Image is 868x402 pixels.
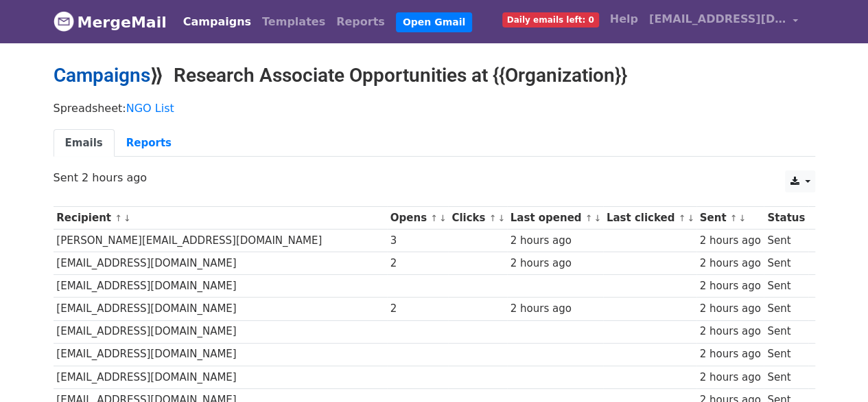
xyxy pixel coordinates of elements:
a: ↑ [585,213,593,223]
th: Status [764,207,808,230]
div: 2 hours ago [699,278,760,294]
td: [EMAIL_ADDRESS][DOMAIN_NAME] [54,298,387,320]
a: ↓ [124,213,131,223]
td: Sent [764,230,808,252]
a: ↑ [730,213,738,223]
div: 2 hours ago [699,324,760,339]
th: Clicks [448,207,506,230]
div: 2 hours ago [511,301,600,317]
a: Daily emails left: 0 [497,5,605,33]
td: [PERSON_NAME][EMAIL_ADDRESS][DOMAIN_NAME] [54,230,387,252]
div: 2 [390,256,445,271]
span: [EMAIL_ADDRESS][DOMAIN_NAME] [649,11,786,27]
div: 2 hours ago [699,346,760,362]
td: [EMAIL_ADDRESS][DOMAIN_NAME] [54,320,387,343]
a: ↓ [687,213,694,223]
img: MergeMail logo [54,11,74,32]
td: Sent [764,343,808,366]
td: [EMAIL_ADDRESS][DOMAIN_NAME] [54,252,387,275]
a: ↑ [678,213,685,223]
th: Last clicked [603,207,696,230]
span: Daily emails left: 0 [502,12,599,27]
a: ↓ [738,213,746,223]
a: Reports [331,8,390,36]
a: Campaigns [54,64,150,87]
td: [EMAIL_ADDRESS][DOMAIN_NAME] [54,366,387,388]
div: 2 hours ago [511,256,600,271]
p: Spreadsheet: [54,101,815,115]
td: [EMAIL_ADDRESS][DOMAIN_NAME] [54,275,387,298]
div: 2 hours ago [511,233,600,249]
div: 2 hours ago [699,370,760,386]
a: [EMAIL_ADDRESS][DOMAIN_NAME] [644,5,804,38]
h2: ⟫ Research Associate Opportunities at {{Organization}} [54,64,815,87]
a: Help [605,5,644,33]
div: 2 hours ago [699,233,760,249]
td: Sent [764,275,808,298]
td: Sent [764,252,808,275]
td: Sent [764,298,808,320]
div: 2 hours ago [699,256,760,271]
a: Emails [54,129,115,157]
td: Sent [764,320,808,343]
p: Sent 2 hours ago [54,170,815,185]
div: 2 [390,301,445,317]
iframe: Chat Widget [799,336,868,402]
a: ↑ [489,213,497,223]
a: MergeMail [54,8,167,36]
a: Campaigns [178,8,257,36]
th: Opens [387,207,449,230]
div: 3 [390,233,445,249]
a: ↓ [439,213,447,223]
a: ↓ [594,213,601,223]
th: Last opened [507,207,603,230]
td: Sent [764,366,808,388]
a: ↑ [430,213,438,223]
a: ↓ [497,213,505,223]
div: 2 hours ago [699,301,760,317]
a: ↑ [115,213,122,223]
a: NGO List [126,102,174,115]
th: Sent [696,207,764,230]
a: Reports [115,129,183,157]
td: [EMAIL_ADDRESS][DOMAIN_NAME] [54,343,387,366]
a: Templates [257,8,331,36]
th: Recipient [54,207,387,230]
a: Open Gmail [396,12,472,32]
